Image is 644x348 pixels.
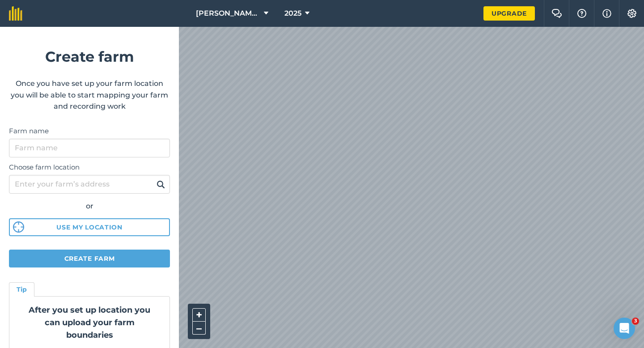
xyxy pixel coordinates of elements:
input: Enter your farm’s address [9,175,170,194]
a: Upgrade [483,6,535,21]
button: Create farm [9,250,170,267]
label: Farm name [9,126,170,136]
img: A question mark icon [576,9,587,18]
div: or [9,200,170,212]
img: Two speech bubbles overlapping with the left bubble in the forefront [551,9,562,18]
span: [PERSON_NAME] & Sons Farming LTD [196,8,260,19]
button: + [192,308,206,322]
img: A cog icon [627,9,637,18]
span: 3 [632,318,639,325]
button: – [192,322,206,335]
img: svg+xml;base64,PHN2ZyB4bWxucz0iaHR0cDovL3d3dy53My5vcmcvMjAwMC9zdmciIHdpZHRoPSIxNyIgaGVpZ2h0PSIxNy... [602,8,611,19]
input: Farm name [9,139,170,157]
span: 2025 [284,8,301,19]
img: svg+xml;base64,PHN2ZyB4bWxucz0iaHR0cDovL3d3dy53My5vcmcvMjAwMC9zdmciIHdpZHRoPSIxOSIgaGVpZ2h0PSIyNC... [157,179,165,190]
iframe: Intercom live chat [614,318,635,339]
img: fieldmargin Logo [9,6,22,21]
label: Choose farm location [9,162,170,173]
button: Use my location [9,218,170,236]
p: Once you have set up your farm location you will be able to start mapping your farm and recording... [9,78,170,112]
img: svg%3e [13,221,24,233]
h4: Tip [17,284,27,294]
h1: Create farm [9,45,170,68]
strong: After you set up location you can upload your farm boundaries [29,305,150,340]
